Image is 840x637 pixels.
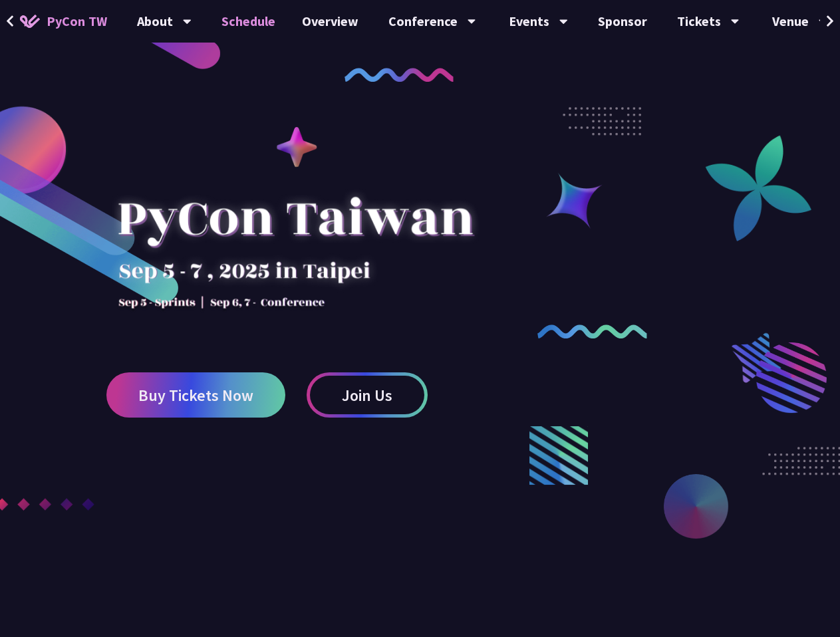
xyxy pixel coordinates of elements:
[342,387,392,404] span: Join Us
[106,372,285,418] a: Buy Tickets Now
[20,15,40,28] img: Home icon of PyCon TW 2025
[307,372,428,418] a: Join Us
[7,5,120,38] a: PyCon TW
[47,11,107,31] span: PyCon TW
[537,324,646,338] img: curly-2.e802c9f.png
[138,387,253,404] span: Buy Tickets Now
[345,68,454,82] img: curly-1.ebdbada.png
